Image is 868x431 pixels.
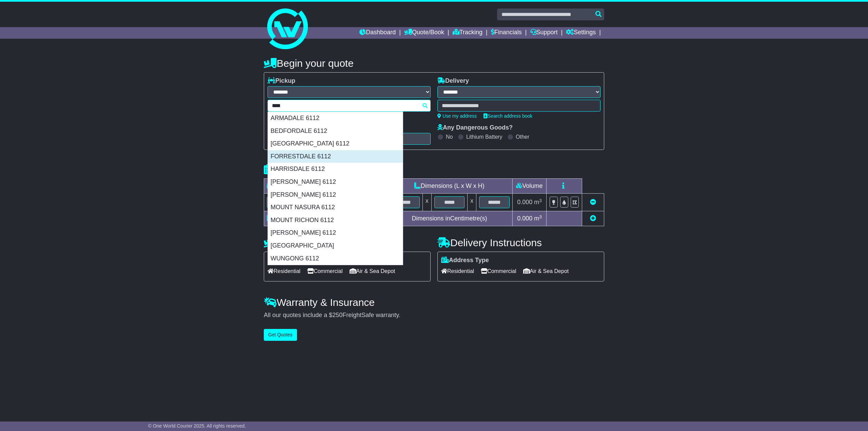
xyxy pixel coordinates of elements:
button: Get Quotes [264,329,297,341]
span: Residential [441,266,474,276]
div: ARMADALE 6112 [268,112,403,125]
h4: Pickup Instructions [264,237,431,248]
a: Settings [566,27,596,39]
a: Dashboard [359,27,396,39]
h4: Warranty & Insurance [264,297,604,308]
h4: Package details | [264,164,349,175]
span: Commercial [307,266,342,276]
a: Add new item [590,215,596,222]
label: Any Dangerous Goods? [437,124,513,132]
td: Volume [512,179,546,194]
span: Air & Sea Depot [350,266,395,276]
label: Other [516,134,529,140]
div: [PERSON_NAME] 6112 [268,176,403,189]
div: [PERSON_NAME] 6112 [268,189,403,201]
a: Use my address [437,113,477,119]
span: 0.000 [517,215,532,222]
sup: 3 [539,214,542,219]
label: Delivery [437,77,469,85]
div: [GEOGRAPHIC_DATA] [268,239,403,252]
h4: Delivery Instructions [437,237,604,248]
td: Dimensions (L x W x H) [387,179,513,194]
span: Commercial [481,266,516,276]
label: Address Type [441,257,489,264]
div: HARRISDALE 6112 [268,163,403,176]
span: © One World Courier 2025. All rights reserved. [148,423,246,429]
span: 0.000 [517,199,532,205]
span: Air & Sea Depot [523,266,569,276]
span: 250 [332,312,342,318]
div: WUNGONG 6112 [268,252,403,265]
h4: Begin your quote [264,58,604,69]
span: m [534,215,542,222]
td: x [468,194,476,211]
div: [GEOGRAPHIC_DATA] 6112 [268,137,403,150]
span: m [534,199,542,205]
div: All our quotes include a $ FreightSafe warranty. [264,312,604,319]
a: Financials [491,27,522,39]
div: MOUNT NASURA 6112 [268,201,403,214]
td: Dimensions in Centimetre(s) [387,211,513,226]
a: Remove this item [590,199,596,205]
td: x [422,194,431,211]
a: Support [530,27,558,39]
typeahead: Please provide city [268,100,431,112]
a: Search address book [484,113,532,119]
label: Pickup [268,77,295,85]
a: Quote/Book [404,27,444,39]
label: Lithium Battery [466,134,502,140]
div: FORRESTDALE 6112 [268,150,403,163]
div: BEDFORDALE 6112 [268,125,403,138]
td: Type [264,179,321,194]
label: No [446,134,453,140]
td: Total [264,211,321,226]
span: Residential [268,266,300,276]
div: [PERSON_NAME] 6112 [268,227,403,239]
a: Tracking [453,27,482,39]
sup: 3 [539,198,542,203]
div: MOUNT RICHON 6112 [268,214,403,227]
